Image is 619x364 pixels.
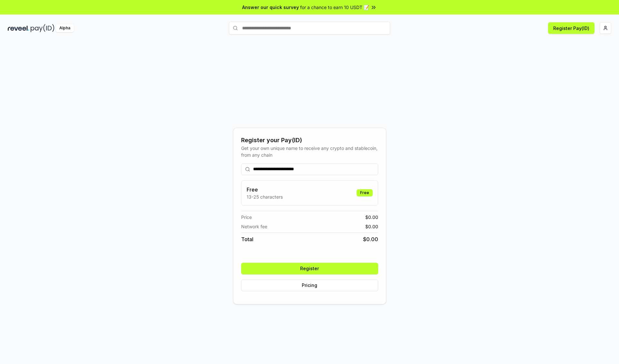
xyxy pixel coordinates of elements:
[8,24,29,32] img: reveel_dark
[241,214,252,221] span: Price
[247,193,283,200] p: 13-25 characters
[241,145,378,158] div: Get your own unique name to receive any crypto and stablecoin, from any chain
[548,22,594,34] button: Register Pay(ID)
[241,136,378,145] div: Register your Pay(ID)
[363,235,378,243] span: $ 0.00
[31,24,54,32] img: pay_id
[242,4,299,11] span: Answer our quick survey
[56,24,74,32] div: Alpha
[247,186,283,193] h3: Free
[357,189,373,196] div: Free
[365,214,378,221] span: $ 0.00
[300,4,369,11] span: for a chance to earn 10 USDT 📝
[241,263,378,274] button: Register
[241,223,267,230] span: Network fee
[365,223,378,230] span: $ 0.00
[241,235,253,243] span: Total
[241,280,378,291] button: Pricing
